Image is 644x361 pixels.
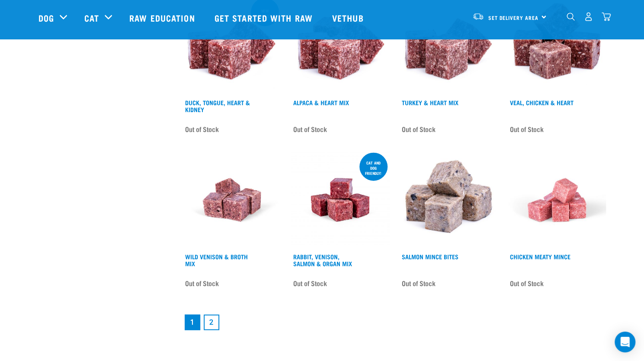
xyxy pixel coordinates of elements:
[185,122,219,135] span: Out of Stock
[602,12,611,21] img: home-icon@2x.png
[185,277,219,290] span: Out of Stock
[508,151,606,249] img: Chicken Meaty Mince
[293,101,349,104] a: Alpaca & Heart Mix
[567,13,575,21] img: home-icon-1@2x.png
[510,101,574,104] a: Veal, Chicken & Heart
[183,151,281,249] img: Vension and heart
[293,277,327,290] span: Out of Stock
[402,101,458,104] a: Turkey & Heart Mix
[402,255,458,258] a: Salmon Mince Bites
[206,0,324,35] a: Get started with Raw
[183,313,606,332] nav: pagination
[293,122,327,135] span: Out of Stock
[615,332,635,352] div: Open Intercom Messenger
[359,156,388,180] div: Cat and dog friendly!
[38,11,54,24] a: Dog
[510,277,544,290] span: Out of Stock
[185,101,250,111] a: Duck, Tongue, Heart & Kidney
[324,0,375,35] a: Vethub
[121,0,205,35] a: Raw Education
[584,12,593,21] img: user.png
[510,255,570,258] a: Chicken Meaty Mince
[488,16,538,19] span: Set Delivery Area
[185,255,248,265] a: Wild Venison & Broth Mix
[400,151,498,249] img: 1141 Salmon Mince 01
[510,122,544,135] span: Out of Stock
[293,255,352,265] a: Rabbit, Venison, Salmon & Organ Mix
[204,315,219,330] a: Goto page 2
[402,277,436,290] span: Out of Stock
[185,315,200,330] a: Page 1
[472,13,484,20] img: van-moving.png
[84,11,99,24] a: Cat
[402,122,436,135] span: Out of Stock
[291,151,389,249] img: Rabbit Venison Salmon Organ 1688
